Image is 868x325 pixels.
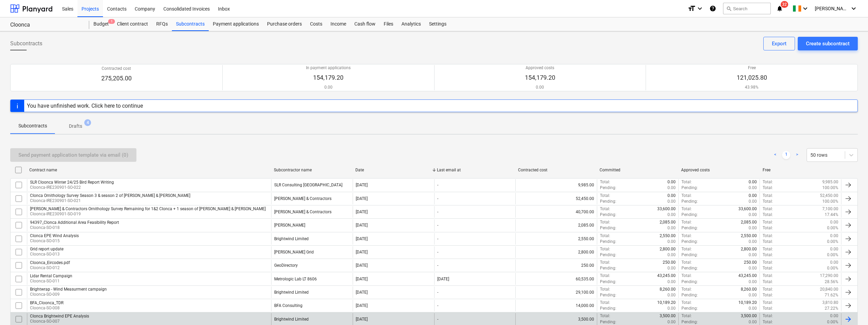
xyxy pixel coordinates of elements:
[356,250,368,254] div: [DATE]
[741,313,757,319] p: 3,500.00
[820,287,838,292] p: 20,840.00
[763,199,773,204] p: Total :
[306,74,351,82] p: 154,179.20
[600,279,616,285] p: Pending :
[681,313,692,319] p: Total :
[356,210,368,214] div: [DATE]
[681,239,698,245] p: Pending :
[763,279,773,285] p: Total :
[525,65,555,71] p: Approved costs
[30,247,63,251] div: Grid report update
[749,292,757,298] p: 0.00
[660,313,676,319] p: 3,500.00
[681,185,698,191] p: Pending :
[660,219,676,225] p: 2,085.00
[525,84,555,90] p: 0.00
[274,168,350,172] div: Subcontractor name
[600,168,676,172] div: Committed
[274,250,314,254] div: Mullan Grid
[350,17,380,31] a: Cash flow
[681,206,692,212] p: Total :
[681,265,698,271] p: Pending :
[600,319,616,325] p: Pending :
[738,206,757,212] p: 33,600.00
[749,185,757,191] p: 0.00
[30,274,72,278] div: Lidar Rental Campaign
[600,273,610,279] p: Total :
[763,313,773,319] p: Total :
[830,260,838,265] p: 0.00
[600,233,610,239] p: Total :
[30,180,114,185] div: SLR Cloonca Winter 24/25 Bird Report Writing
[763,265,773,271] p: Total :
[18,122,47,129] p: Subcontracts
[667,306,676,311] p: 0.00
[667,179,676,185] p: 0.00
[27,103,143,109] div: You have unfinished work. Click here to continue
[437,317,438,322] div: -
[822,179,838,185] p: 9,985.00
[515,313,597,325] div: 3,500.00
[737,84,767,90] p: 43.98%
[749,265,757,271] p: 0.00
[772,39,786,48] div: Export
[696,4,704,13] i: keyboard_arrow_down
[30,305,63,311] p: Cloonca-SO-008
[763,179,773,185] p: Total :
[681,246,692,252] p: Total :
[30,287,107,292] div: Brightwrap - Wind Measurment campaign
[113,17,152,31] div: Client contract
[834,292,868,325] div: Chat Widget
[681,287,692,292] p: Total :
[763,233,773,239] p: Total :
[822,185,838,191] p: 100.00%
[30,220,119,225] div: 94397_Clonca Additional Area Feasibility Report
[667,319,676,325] p: 0.00
[763,206,773,212] p: Total :
[749,252,757,258] p: 0.00
[600,287,610,292] p: Total :
[763,300,773,306] p: Total :
[763,193,773,199] p: Total :
[763,252,773,258] p: Total :
[822,206,838,212] p: 7,100.00
[850,4,858,13] i: keyboard_arrow_down
[667,212,676,218] p: 0.00
[667,193,676,199] p: 0.00
[356,263,368,268] div: [DATE]
[356,303,368,308] div: [DATE]
[30,314,89,319] div: Clonca Brightwind EPE Analysis
[600,239,616,245] p: Pending :
[274,196,332,201] div: John Murphy & Contractors
[763,212,773,218] p: Total :
[667,252,676,258] p: 0.00
[681,306,698,311] p: Pending :
[89,17,113,31] a: Budget1
[425,17,451,31] a: Settings
[30,193,190,198] div: Clonca Ornithology Survey Season 3 & season 2 of [PERSON_NAME] & [PERSON_NAME]
[30,300,63,305] div: BFA_Cloonca_TDR
[771,151,779,159] a: Previous page
[660,246,676,252] p: 2,800.00
[356,196,368,201] div: [DATE]
[681,168,757,172] div: Approved costs
[749,306,757,311] p: 0.00
[660,287,676,292] p: 8,260.00
[681,225,698,231] p: Pending :
[209,17,263,31] a: Payment applications
[437,303,438,308] div: -
[825,212,838,218] p: 17.44%
[723,3,771,14] button: Search
[30,185,114,190] p: Cloonca-IRE230901-SO-022
[798,37,858,50] button: Create subcontract
[30,211,266,217] p: Cloonca-IRE230901-SO-019
[763,292,773,298] p: Total :
[681,273,692,279] p: Total :
[737,65,767,71] p: Free
[600,300,610,306] p: Total :
[30,206,266,211] div: [PERSON_NAME] & Contractors Ornithology Survey Remaining for 1&2 Clonca + 1 season of [PERSON_NAM...
[600,199,616,204] p: Pending :
[515,260,597,271] div: 250.00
